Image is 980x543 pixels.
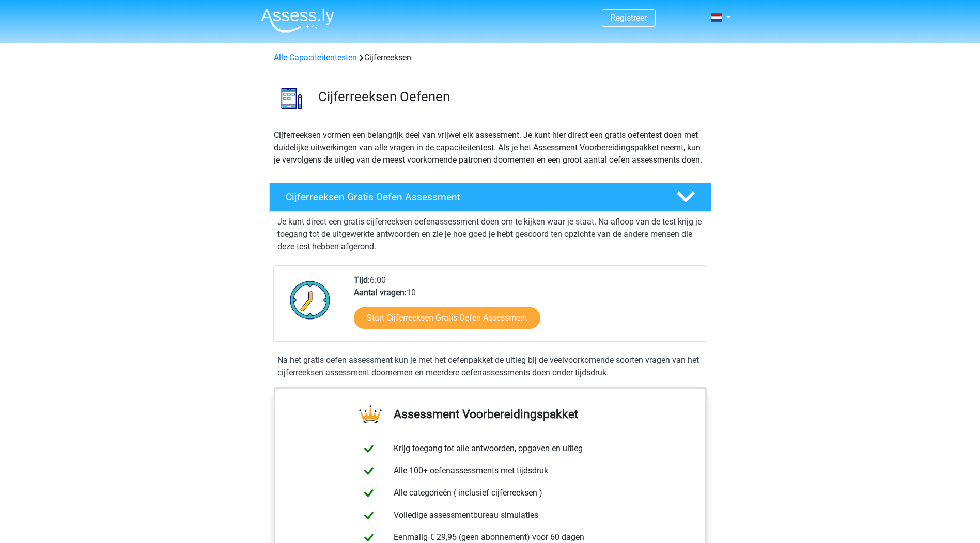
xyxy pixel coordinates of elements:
[318,89,703,105] h3: Cijferreeksen Oefenen
[270,52,711,64] div: Cijferreeksen
[261,8,334,33] img: Assessly
[270,76,314,120] img: cijferreeksen
[273,354,707,379] div: Na het gratis oefen assessment kun je met het oefenpakket de uitleg bij de veelvoorkomende soorte...
[265,183,715,212] a: Cijferreeksen Gratis Oefen Assessment
[611,13,647,23] a: Registreer
[274,129,707,166] p: Cijferreeksen vormen een belangrijk deel van vrijwel elk assessment. Je kunt hier direct een grat...
[354,307,540,329] a: Start Cijferreeksen Gratis Oefen Assessment
[274,53,357,62] a: Alle Capaciteitentesten
[284,274,336,326] img: Klok
[277,216,703,253] p: Je kunt direct een gratis cijferreeksen oefenassessment doen om te kijken waar je staat. Na afloo...
[354,275,370,285] b: Tijd:
[286,191,660,203] h4: Cijferreeksen Gratis Oefen Assessment
[346,274,706,341] div: 6:00 10
[354,288,407,297] b: Aantal vragen:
